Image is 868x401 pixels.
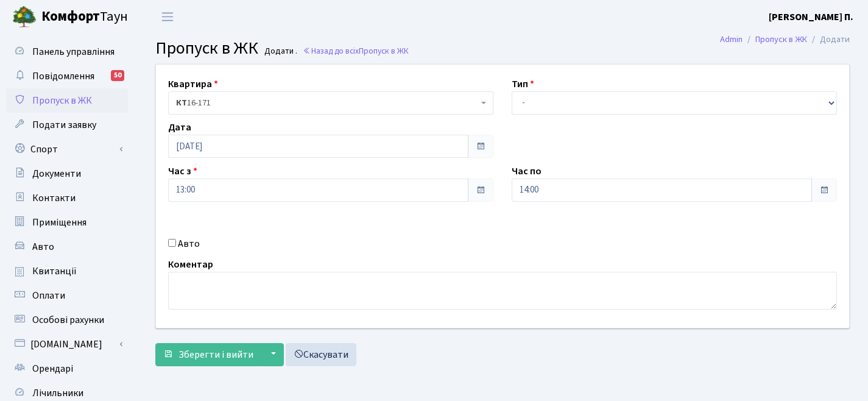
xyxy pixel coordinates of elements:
[512,77,534,91] label: Тип
[769,10,853,24] a: [PERSON_NAME] П.
[111,70,124,81] div: 50
[6,64,128,88] a: Повідомлення50
[155,36,258,60] span: Пропуск в ЖК
[262,46,297,57] small: Додати .
[6,137,128,161] a: Спорт
[41,7,100,26] b: Комфорт
[6,308,128,332] a: Особові рахунки
[286,343,356,366] a: Скасувати
[168,164,197,179] label: Час з
[32,362,73,375] span: Орендарі
[168,120,191,135] label: Дата
[168,91,493,115] span: <b>КТ</b>&nbsp;&nbsp;&nbsp;&nbsp;16-171
[12,5,37,29] img: logo.png
[32,313,104,327] span: Особові рахунки
[168,77,218,91] label: Квартира
[32,240,54,254] span: Авто
[303,45,409,57] a: Назад до всіхПропуск в ЖК
[359,45,409,57] span: Пропуск в ЖК
[512,164,542,179] label: Час по
[32,45,115,59] span: Панель управління
[6,113,128,137] a: Подати заявку
[6,259,128,283] a: Квитанції
[32,216,86,229] span: Приміщення
[702,27,868,52] nav: breadcrumb
[176,97,478,109] span: <b>КТ</b>&nbsp;&nbsp;&nbsp;&nbsp;16-171
[32,264,77,278] span: Квитанції
[155,343,261,366] button: Зберегти і вийти
[176,97,187,109] b: КТ
[6,186,128,210] a: Контакти
[6,161,128,186] a: Документи
[152,7,183,27] button: Переключити навігацію
[168,257,213,272] label: Коментар
[178,348,253,361] span: Зберегти і вийти
[6,40,128,64] a: Панель управління
[6,235,128,259] a: Авто
[755,33,807,46] a: Пропуск в ЖК
[32,69,94,83] span: Повідомлення
[720,33,743,46] a: Admin
[32,386,83,400] span: Лічильники
[6,357,128,381] a: Орендарі
[32,191,76,205] span: Контакти
[41,7,128,27] span: Таун
[6,88,128,113] a: Пропуск в ЖК
[6,332,128,357] a: [DOMAIN_NAME]
[32,167,81,180] span: Документи
[32,94,92,107] span: Пропуск в ЖК
[32,118,96,132] span: Подати заявку
[32,289,65,302] span: Оплати
[807,33,850,46] li: Додати
[178,236,200,251] label: Авто
[6,283,128,308] a: Оплати
[6,210,128,235] a: Приміщення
